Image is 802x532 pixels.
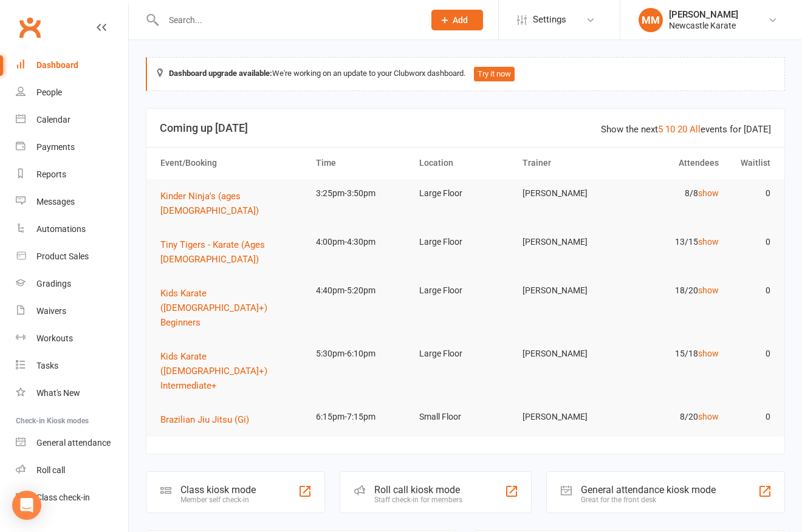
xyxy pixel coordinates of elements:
a: show [698,237,719,247]
a: Clubworx [15,12,45,43]
a: Payments [16,134,128,161]
a: show [698,412,719,421]
div: We're working on an update to your Clubworx dashboard. [146,57,785,91]
span: Kids Karate ([DEMOGRAPHIC_DATA]+) Intermediate+ [160,351,267,391]
a: show [698,285,719,295]
button: Brazilian Jiu Jitsu (Gi) [160,412,258,427]
button: Tiny Tigers - Karate (Ages [DEMOGRAPHIC_DATA]) [160,237,305,267]
a: Reports [16,161,128,188]
div: MM [639,8,663,32]
div: General attendance kiosk mode [581,484,716,496]
td: 0 [724,228,776,256]
a: All [690,124,701,135]
td: Large Floor [414,276,517,305]
th: Location [414,148,517,179]
div: Reports [36,169,66,179]
td: [PERSON_NAME] [517,403,620,431]
td: 18/20 [620,276,724,305]
td: 0 [724,339,776,368]
td: [PERSON_NAME] [517,179,620,208]
a: People [16,79,128,106]
td: Large Floor [414,339,517,368]
td: Large Floor [414,228,517,256]
td: 0 [724,403,776,431]
div: Automations [36,224,86,234]
td: 0 [724,179,776,208]
a: Workouts [16,325,128,352]
a: 20 [677,124,687,135]
td: 8/8 [620,179,724,208]
th: Event/Booking [155,148,310,179]
div: Product Sales [36,251,89,261]
div: Tasks [36,361,58,370]
a: What's New [16,380,128,407]
div: Dashboard [36,60,78,70]
a: show [698,349,719,358]
input: Search... [160,12,416,29]
td: Small Floor [414,403,517,431]
td: 15/18 [620,339,724,368]
strong: Dashboard upgrade available: [169,69,272,78]
div: Open Intercom Messenger [12,491,41,520]
th: Trainer [517,148,620,179]
div: Show the next events for [DATE] [601,122,771,137]
span: Add [453,15,468,25]
button: Kids Karate ([DEMOGRAPHIC_DATA]+) Beginners [160,286,305,330]
div: Workouts [36,333,73,343]
td: 4:00pm-4:30pm [310,228,414,256]
div: General attendance [36,438,111,448]
a: Product Sales [16,243,128,270]
div: Messages [36,197,75,206]
td: [PERSON_NAME] [517,339,620,368]
div: Payments [36,142,75,152]
td: 5:30pm-6:10pm [310,339,414,368]
div: Staff check-in for members [374,496,462,504]
a: show [698,188,719,198]
td: 6:15pm-7:15pm [310,403,414,431]
a: Automations [16,216,128,243]
div: Newcastle Karate [669,20,738,31]
td: 3:25pm-3:50pm [310,179,414,208]
div: Class check-in [36,493,90,502]
th: Waitlist [724,148,776,179]
div: Roll call [36,465,65,475]
span: Brazilian Jiu Jitsu (Gi) [160,414,249,425]
span: Kids Karate ([DEMOGRAPHIC_DATA]+) Beginners [160,288,267,328]
h3: Coming up [DATE] [160,122,771,134]
span: Settings [533,6,566,33]
button: Kids Karate ([DEMOGRAPHIC_DATA]+) Intermediate+ [160,349,305,393]
div: What's New [36,388,80,398]
div: Waivers [36,306,66,316]
div: Calendar [36,115,70,124]
a: Tasks [16,352,128,380]
button: Kinder Ninja's (ages [DEMOGRAPHIC_DATA]) [160,189,305,218]
td: 8/20 [620,403,724,431]
div: Gradings [36,279,71,288]
a: 5 [658,124,663,135]
td: [PERSON_NAME] [517,228,620,256]
span: Kinder Ninja's (ages [DEMOGRAPHIC_DATA]) [160,191,259,216]
td: Large Floor [414,179,517,208]
a: Waivers [16,298,128,325]
td: 0 [724,276,776,305]
button: Add [431,10,483,30]
div: People [36,87,62,97]
div: Roll call kiosk mode [374,484,462,496]
div: [PERSON_NAME] [669,9,738,20]
td: 13/15 [620,228,724,256]
a: Calendar [16,106,128,134]
a: Dashboard [16,52,128,79]
div: Great for the front desk [581,496,716,504]
div: Class kiosk mode [180,484,256,496]
a: 10 [665,124,675,135]
a: Messages [16,188,128,216]
td: [PERSON_NAME] [517,276,620,305]
a: Gradings [16,270,128,298]
button: Try it now [474,67,515,81]
th: Attendees [620,148,724,179]
a: Class kiosk mode [16,484,128,511]
a: General attendance kiosk mode [16,429,128,457]
th: Time [310,148,414,179]
div: Member self check-in [180,496,256,504]
a: Roll call [16,457,128,484]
